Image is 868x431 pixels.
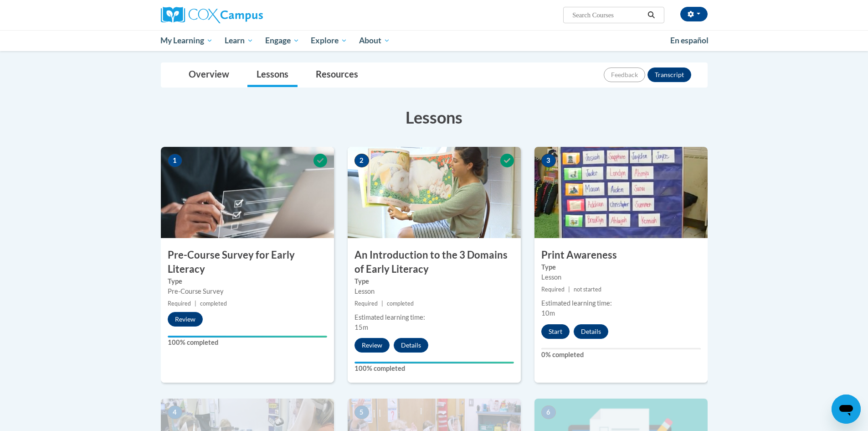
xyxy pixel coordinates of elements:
span: not started [574,286,601,293]
span: Explore [311,35,347,46]
a: En español [664,31,714,50]
img: Course Image [348,147,521,238]
a: My Learning [155,30,219,51]
span: 4 [168,405,182,419]
a: Learn [219,30,259,51]
button: Review [354,338,390,353]
span: 6 [541,405,556,419]
label: Type [168,276,327,286]
span: Required [168,300,191,307]
h3: An Introduction to the 3 Domains of Early Literacy [348,248,521,276]
button: Feedback [604,68,645,82]
div: Lesson [541,272,701,282]
img: Course Image [534,147,708,238]
div: Lesson [354,286,514,296]
div: Your progress [354,362,514,363]
h3: Print Awareness [534,248,708,262]
span: completed [200,300,227,307]
span: 2 [354,154,369,167]
img: Cox Campus [161,7,263,23]
h3: Lessons [161,106,708,129]
span: About [359,35,390,46]
a: Lessons [247,63,298,87]
span: Required [541,286,565,293]
iframe: Button to launch messaging window [832,395,861,424]
button: Details [394,338,428,353]
a: Explore [305,30,353,51]
a: Cox Campus [161,7,334,23]
label: 100% completed [354,363,514,374]
span: 3 [541,154,556,167]
div: Estimated learning time: [541,298,701,308]
div: Estimated learning time: [354,312,514,322]
span: | [568,286,570,293]
label: Type [354,276,514,286]
a: Overview [180,63,238,87]
span: Engage [265,35,299,46]
span: En español [670,36,709,45]
div: Main menu [147,30,721,51]
span: completed [387,300,414,307]
button: Search [644,10,658,21]
span: | [381,300,383,307]
label: Type [541,262,701,272]
button: Transcript [647,68,691,82]
button: Details [574,324,608,339]
a: About [353,30,396,51]
label: 100% completed [168,338,327,348]
input: Search Courses [571,10,644,21]
span: 5 [354,405,369,419]
div: Pre-Course Survey [168,286,327,296]
img: Course Image [161,147,334,238]
button: Start [541,324,570,339]
span: 10m [541,309,555,317]
span: 15m [354,323,368,331]
span: Required [354,300,378,307]
a: Resources [307,63,367,87]
div: Your progress [168,336,327,338]
span: Learn [225,35,253,46]
span: 1 [168,154,182,167]
button: Review [168,312,203,327]
label: 0% completed [541,350,701,360]
h3: Pre-Course Survey for Early Literacy [161,248,334,276]
span: | [195,300,196,307]
span: My Learning [160,35,213,46]
a: Engage [259,30,305,51]
button: Account Settings [680,7,708,21]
